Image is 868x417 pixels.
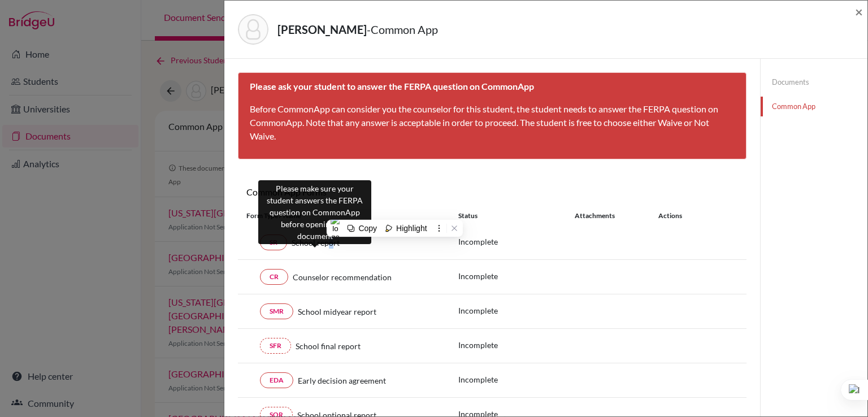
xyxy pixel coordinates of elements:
div: Please make sure your student answers the FERPA question on CommonApp before opening this document [258,180,371,244]
p: Incomplete [458,270,575,282]
a: EDA [260,372,293,388]
a: SMR [260,303,293,319]
a: SFR [260,338,291,354]
a: Common App [761,97,867,116]
p: Incomplete [458,339,575,351]
span: × [855,3,863,20]
div: Attachments [575,211,645,221]
span: Early decision agreement [298,375,386,386]
a: CR [260,269,288,285]
div: Form Type / Name [238,211,450,221]
strong: [PERSON_NAME] [277,23,367,36]
p: Incomplete [458,236,575,247]
div: Status [458,211,575,221]
span: School midyear report [298,306,376,318]
div: Actions [645,211,715,221]
p: Before CommonApp can consider you the counselor for this student, the student needs to answer the... [250,102,735,143]
h6: Common App Forms [238,186,492,197]
span: School final report [296,340,361,352]
p: Incomplete [458,373,575,385]
p: Incomplete [458,305,575,316]
button: Close [855,5,863,19]
b: Please ask your student to answer the FERPA question on CommonApp [250,81,534,92]
span: - Common App [367,23,438,36]
a: Documents [761,72,867,92]
span: Counselor recommendation [293,271,392,283]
